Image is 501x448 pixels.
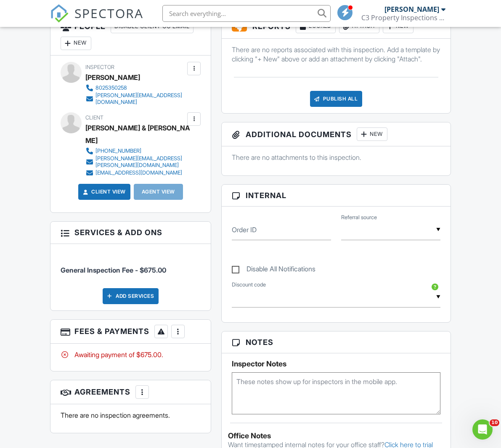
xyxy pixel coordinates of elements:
[384,5,439,13] div: [PERSON_NAME]
[61,411,201,420] p: There are no inspection agreements.
[50,380,211,404] h3: Agreements
[103,288,159,304] div: Add Services
[61,266,166,274] span: General Inspection Fee - $675.00
[85,71,140,84] div: [PERSON_NAME]
[85,122,192,147] div: [PERSON_NAME] & [PERSON_NAME]
[85,92,185,106] a: [PERSON_NAME][EMAIL_ADDRESS][DOMAIN_NAME]
[50,222,211,244] h3: Services & Add ons
[85,147,185,155] a: [PHONE_NUMBER]
[85,169,185,177] a: [EMAIL_ADDRESS][DOMAIN_NAME]
[50,11,143,29] a: SPECTORA
[472,419,493,440] iframe: Intercom live chat
[81,188,126,196] a: Client View
[232,360,440,368] h5: Inspector Notes
[74,4,143,22] span: SPECTORA
[85,114,103,121] span: Client
[232,281,266,289] label: Discount code
[222,331,451,353] h3: Notes
[61,350,201,359] div: Awaiting payment of $675.00.
[95,148,141,154] div: [PHONE_NUMBER]
[232,153,440,162] p: There are no attachments to this inspection.
[222,185,451,207] h3: Internal
[95,170,182,176] div: [EMAIL_ADDRESS][DOMAIN_NAME]
[61,37,91,50] div: New
[232,225,257,234] label: Order ID
[85,84,185,92] a: 8025350258
[50,320,211,344] h3: Fees & Payments
[95,155,185,169] div: [PERSON_NAME][EMAIL_ADDRESS][PERSON_NAME][DOMAIN_NAME]
[357,127,387,141] div: New
[232,265,315,276] label: Disable All Notifications
[85,64,114,70] span: Inspector
[341,214,377,221] label: Referral source
[222,122,451,146] h3: Additional Documents
[95,92,185,106] div: [PERSON_NAME][EMAIL_ADDRESS][DOMAIN_NAME]
[61,250,201,281] li: Manual fee: General Inspection Fee
[232,45,440,64] p: There are no reports associated with this inspection. Add a template by clicking "+ New" above or...
[490,419,499,426] span: 10
[50,4,69,23] img: The Best Home Inspection Software - Spectora
[50,15,211,56] h3: People
[162,5,331,22] input: Search everything...
[228,432,444,440] div: Office Notes
[310,91,363,107] div: Publish All
[361,13,445,22] div: C3 Property Inspections Inc.
[85,155,185,169] a: [PERSON_NAME][EMAIL_ADDRESS][PERSON_NAME][DOMAIN_NAME]
[95,85,127,91] div: 8025350258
